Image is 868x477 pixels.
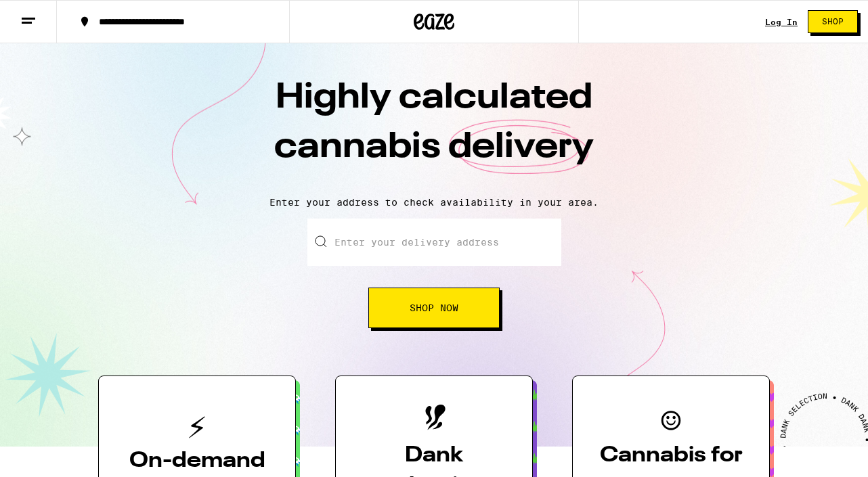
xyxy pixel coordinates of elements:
span: Shop Now [410,303,458,313]
h1: Highly calculated cannabis delivery [197,74,671,186]
p: Enter your address to check availability in your area. [14,197,854,208]
button: Shop [808,10,858,33]
a: Shop [798,10,868,33]
button: Shop Now [368,288,500,328]
input: Enter your delivery address [307,219,561,266]
a: Log In [765,18,798,26]
span: Shop [822,18,844,26]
